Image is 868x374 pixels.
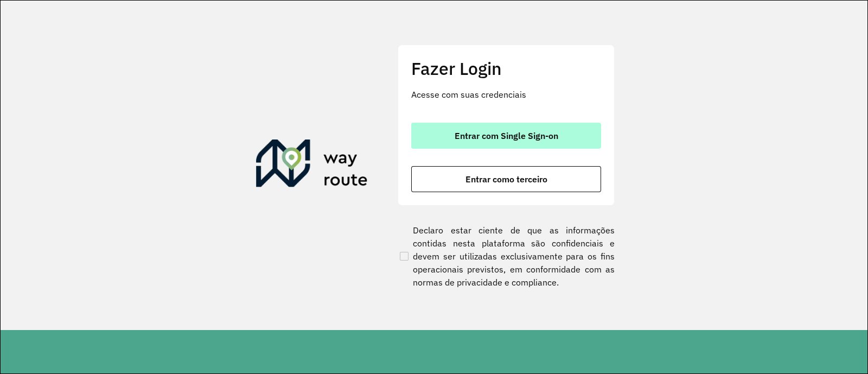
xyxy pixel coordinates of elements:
h2: Fazer Login [411,58,601,79]
span: Entrar com Single Sign-on [455,131,558,140]
span: Entrar como terceiro [465,175,547,183]
button: button [411,123,601,149]
img: Roteirizador AmbevTech [256,140,368,192]
p: Acesse com suas credenciais [411,88,601,101]
label: Declaro estar ciente de que as informações contidas nesta plataforma são confidenciais e devem se... [398,224,615,289]
button: button [411,166,601,192]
